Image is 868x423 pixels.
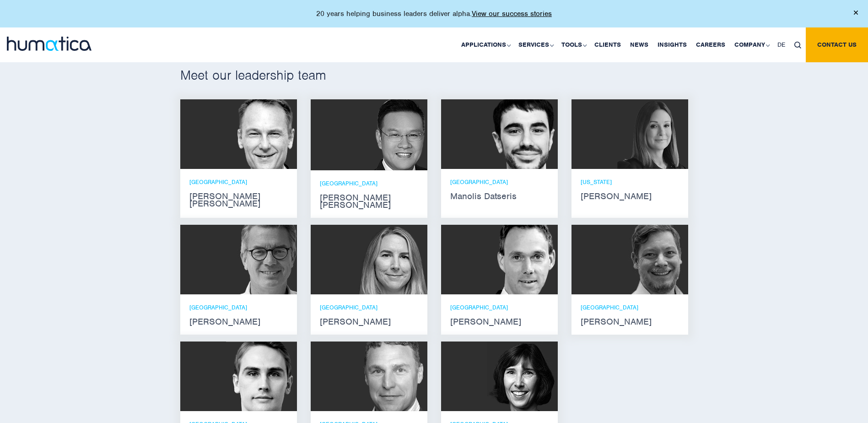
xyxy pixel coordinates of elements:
[320,318,418,325] strong: [PERSON_NAME]
[356,342,427,411] img: Bryan Turner
[450,304,549,311] p: [GEOGRAPHIC_DATA]
[581,193,679,200] strong: [PERSON_NAME]
[450,178,549,186] p: [GEOGRAPHIC_DATA]
[350,99,427,170] img: Jen Jee Chan
[581,304,679,311] p: [GEOGRAPHIC_DATA]
[226,99,297,169] img: Andros Payne
[487,225,558,294] img: Andreas Knobloch
[226,225,297,294] img: Jan Löning
[226,342,297,411] img: Paul Simpson
[773,27,790,62] a: DE
[189,318,288,325] strong: [PERSON_NAME]
[487,342,558,411] img: Karen Wright
[590,27,625,62] a: Clients
[356,225,427,294] img: Zoë Fox
[189,178,288,186] p: [GEOGRAPHIC_DATA]
[581,318,679,325] strong: [PERSON_NAME]
[581,178,679,186] p: [US_STATE]
[316,9,552,18] p: 20 years helping business leaders deliver alpha.
[617,225,688,294] img: Claudio Limacher
[514,27,557,62] a: Services
[180,67,688,83] h2: Meet our leadership team
[472,9,552,18] a: View our success stories
[730,27,773,62] a: Company
[7,37,92,51] img: logo
[777,41,785,49] span: DE
[794,42,801,49] img: search_icon
[320,304,418,311] p: [GEOGRAPHIC_DATA]
[487,99,558,169] img: Manolis Datseris
[617,99,688,169] img: Melissa Mounce
[320,194,418,209] strong: [PERSON_NAME] [PERSON_NAME]
[320,179,418,187] p: [GEOGRAPHIC_DATA]
[806,27,868,62] a: Contact us
[653,27,691,62] a: Insights
[625,27,653,62] a: News
[450,318,549,325] strong: [PERSON_NAME]
[189,304,288,311] p: [GEOGRAPHIC_DATA]
[189,193,288,207] strong: [PERSON_NAME] [PERSON_NAME]
[450,193,549,200] strong: Manolis Datseris
[457,27,514,62] a: Applications
[691,27,730,62] a: Careers
[557,27,590,62] a: Tools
